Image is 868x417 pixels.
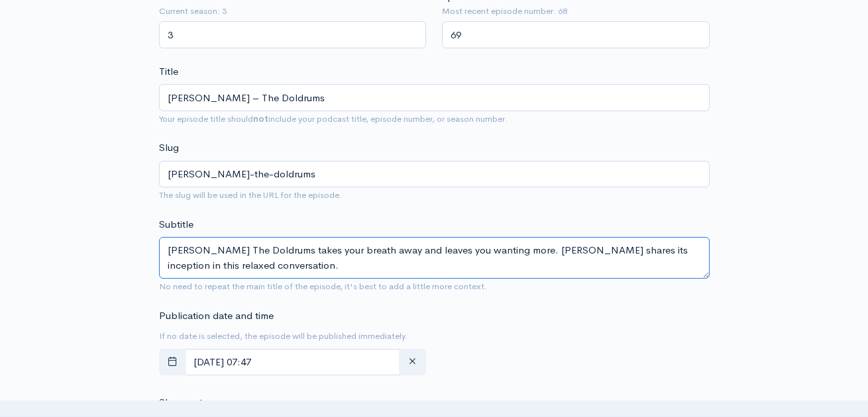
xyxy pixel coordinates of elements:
[159,395,213,410] label: Show notes
[159,217,193,232] label: Subtitle
[159,21,427,48] input: Enter season number for this episode
[159,64,178,79] label: Title
[159,140,179,156] label: Slug
[159,281,487,292] small: No need to repeat the main title of the episode, it's best to add a little more context.
[442,5,710,18] small: Most recent episode number: 68
[159,189,342,201] small: The slug will be used in the URL for the episode.
[159,330,407,342] small: If no date is selected, the episode will be published immediately.
[159,161,710,188] input: title-of-episode
[159,84,710,111] input: What is the episode's title?
[159,5,427,18] small: Current season: 3
[253,113,268,124] strong: not
[399,349,426,376] button: clear
[159,308,274,324] label: Publication date and time
[442,21,710,48] input: Enter episode number
[159,113,508,124] small: Your episode title should include your podcast title, episode number, or season number.
[159,349,186,376] button: toggle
